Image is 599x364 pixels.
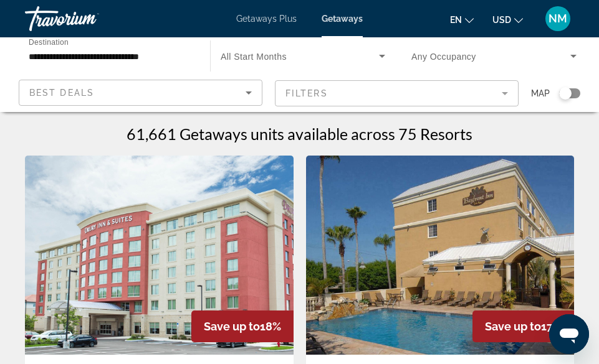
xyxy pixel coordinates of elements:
[29,85,252,100] mat-select: Sort by
[485,320,541,333] span: Save up to
[204,320,260,333] span: Save up to
[542,6,574,32] button: User Menu
[492,11,523,29] button: Change currency
[492,15,511,25] span: USD
[221,52,287,62] span: All Start Months
[549,12,567,25] span: NM
[29,88,94,98] span: Best Deals
[127,124,472,143] h1: 61,661 Getaways units available across 75 Resorts
[25,156,294,355] img: S267E01X.jpg
[25,2,150,35] a: Travorium
[236,14,297,24] a: Getaways Plus
[450,15,462,25] span: en
[411,52,476,62] span: Any Occupancy
[450,11,474,29] button: Change language
[275,80,519,107] button: Filter
[472,310,574,342] div: 17%
[306,156,575,355] img: R162E01X.jpg
[549,314,589,354] iframe: Button to launch messaging window
[191,310,294,342] div: 18%
[531,85,550,102] span: Map
[29,38,69,46] span: Destination
[322,14,363,24] a: Getaways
